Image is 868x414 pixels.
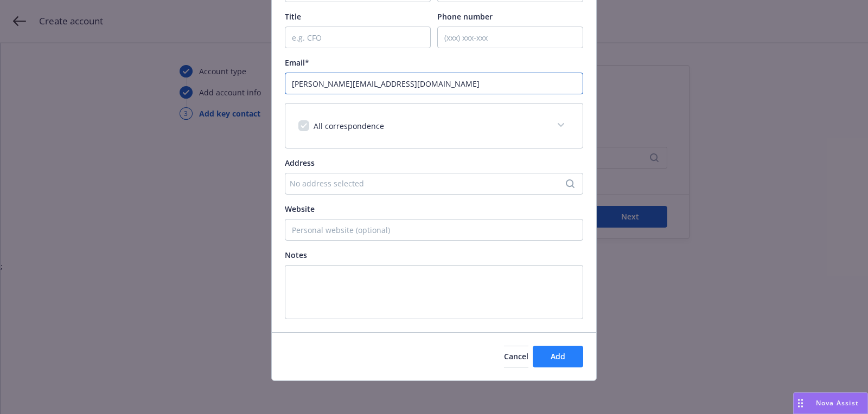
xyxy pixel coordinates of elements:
span: Nova Assist [816,398,859,407]
span: Phone number [437,11,493,22]
svg: Search [566,179,575,188]
span: Notes [285,250,307,260]
div: All correspondence [285,104,583,148]
span: Address [285,158,315,168]
span: Website [285,204,315,214]
input: e.g. CFO [285,27,431,48]
span: Add [551,351,565,361]
div: Drag to move [794,393,807,413]
div: No address selected [290,178,567,189]
span: All correspondence [314,121,384,131]
input: example@email.com [285,73,583,94]
button: Cancel [504,346,528,367]
span: Email* [285,57,309,68]
button: Add [533,346,583,367]
span: Cancel [504,351,528,361]
button: No address selected [285,173,583,195]
input: Personal website (optional) [285,219,583,241]
span: Title [285,11,301,22]
input: (xxx) xxx-xxx [437,27,583,48]
button: Nova Assist [793,392,868,414]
